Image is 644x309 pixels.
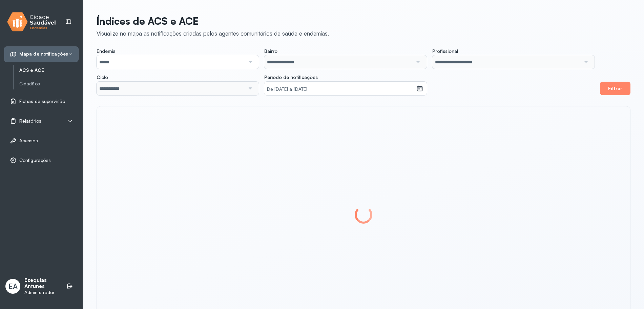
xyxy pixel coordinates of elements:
[97,74,108,80] span: Ciclo
[10,137,73,144] a: Acessos
[264,48,277,54] span: Bairro
[24,277,60,290] p: Ezequias Antunes
[267,86,414,93] small: De [DATE] a [DATE]
[19,67,79,73] a: ACS e ACE
[97,30,329,37] div: Visualize no mapa as notificações criadas pelos agentes comunitários de saúde e endemias.
[264,74,318,80] span: Período de notificações
[10,98,73,105] a: Fichas de supervisão
[97,48,116,54] span: Endemia
[97,15,329,27] p: Índices de ACS e ACE
[7,11,56,33] img: logo.svg
[19,138,38,144] span: Acessos
[8,282,18,291] span: EA
[10,157,73,164] a: Configurações
[432,48,458,54] span: Profissional
[19,99,65,104] span: Fichas de supervisão
[19,158,51,163] span: Configurações
[19,81,79,87] a: Cidadãos
[24,290,60,295] p: Administrador
[19,80,79,88] a: Cidadãos
[19,118,41,124] span: Relatórios
[19,66,79,75] a: ACS e ACE
[19,51,68,57] span: Mapa de notificações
